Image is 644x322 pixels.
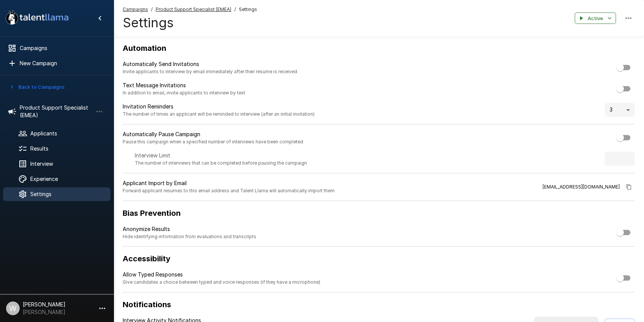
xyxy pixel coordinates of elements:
span: Pause this campaign when a specified number of interviews have been completed [123,138,303,146]
p: Allow Typed Responses [123,271,320,278]
p: Automatically Pause Campaign [123,130,303,138]
p: Applicant Import by Email [123,179,335,187]
u: Campaigns [123,6,148,12]
u: Product Support Specialist (EMEA) [156,6,231,12]
button: Active [575,13,616,24]
div: 3 [605,103,635,117]
span: Hide identifying information from evaluations and transcripts [123,233,256,240]
p: Interview Limit [135,152,307,159]
h4: Settings [123,15,257,31]
p: Invitation Reminders [123,103,315,110]
span: / [151,6,153,13]
p: Automatically Send Invitations [123,60,297,68]
span: In addition to email, invite applicants to interview by text [123,89,245,97]
span: The number of times an applicant will be reminded to interview (after an initial invitation) [123,110,315,118]
span: Give candidates a choice between typed and voice responses (if they have a microphone) [123,278,320,286]
span: Forward applicant resumes to this email address and Talent Llama will automatically import them [123,187,335,195]
span: / [234,6,236,13]
p: Text Message Invitations [123,82,245,89]
span: The number of interviews that can be completed before pausing the campaign [135,159,307,167]
b: Accessibility [123,254,170,263]
span: Invite applicants to interview by email immediately after their resume is received [123,68,297,75]
b: Automation [123,44,166,53]
span: Settings [239,6,257,13]
span: [EMAIL_ADDRESS][DOMAIN_NAME] [543,183,620,191]
b: Notifications [123,300,171,309]
p: Anonymize Results [123,225,256,233]
b: Bias Prevention [123,209,181,218]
